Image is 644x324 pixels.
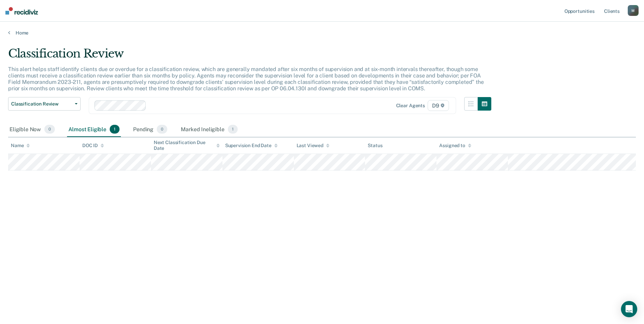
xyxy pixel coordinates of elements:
[154,140,220,151] div: Next Classification Due Date
[225,143,278,148] div: Supervision End Date
[110,125,120,134] span: 1
[157,125,167,134] span: 0
[228,125,238,134] span: 1
[8,30,636,36] a: Home
[8,66,484,92] p: This alert helps staff identify clients due or overdue for a classification review, which are gen...
[8,47,491,66] div: Classification Review
[621,301,637,317] div: Open Intercom Messenger
[439,143,471,148] div: Assigned to
[8,122,56,137] div: Eligible Now0
[67,122,121,137] div: Almost Eligible1
[82,143,104,148] div: DOC ID
[396,103,425,109] div: Clear agents
[44,125,55,134] span: 0
[11,101,72,107] span: Classification Review
[8,97,81,111] button: Classification Review
[132,122,169,137] div: Pending0
[297,143,329,148] div: Last Viewed
[368,143,382,148] div: Status
[11,143,30,148] div: Name
[628,5,639,16] button: M
[428,100,449,111] span: D9
[179,122,239,137] div: Marked Ineligible1
[5,7,38,15] img: Recidiviz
